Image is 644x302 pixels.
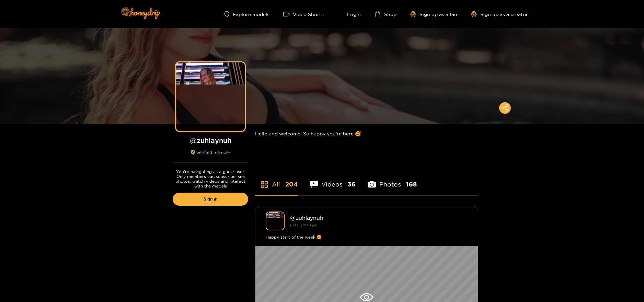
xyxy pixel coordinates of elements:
div: @ zuhlaynuh [290,215,468,221]
a: Video Shorts [283,11,324,17]
p: You're navigating as a guest user. Only members can subscribe, see photos, watch videos and inter... [173,169,248,189]
a: Sign up as a fan [410,11,457,17]
span: 168 [406,180,417,189]
a: Sign up as a creator [471,11,528,17]
span: video-camera [283,11,293,17]
div: Happy start of the week!🥰 [266,234,468,241]
li: Photos [368,165,417,195]
h1: @ zuhlaynuh [173,136,248,145]
a: Sign in [173,193,248,206]
small: [DATE] 19:53 pm [290,223,317,227]
div: verified member [173,150,248,162]
li: All [255,165,298,195]
li: Videos [310,165,356,195]
a: Shop [375,11,396,17]
a: Login [337,11,361,17]
div: Hello and welcome! So happy you’re here 🥰 [255,124,478,143]
a: Explore models [224,11,269,17]
span: 36 [348,180,356,189]
img: zuhlaynuh [266,212,285,230]
span: appstore [260,180,268,189]
span: 204 [285,180,298,189]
